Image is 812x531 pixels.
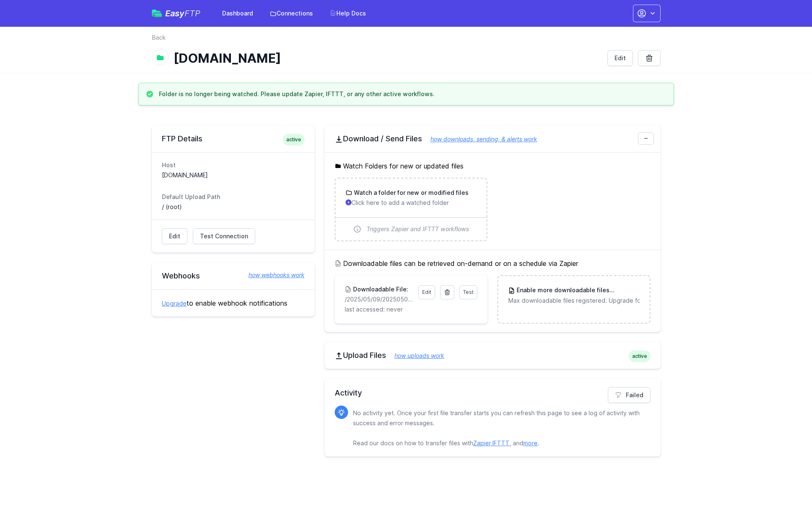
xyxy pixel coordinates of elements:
div: to enable webhook notifications [152,289,315,317]
a: IFTTT [492,439,510,447]
h3: Enable more downloadable files [515,286,639,295]
span: active [283,134,305,146]
a: Back [152,33,166,42]
a: Test [459,285,477,299]
h5: Downloadable files can be retrieved on-demand or on a schedule via Zapier [335,258,651,268]
dt: Host [162,161,305,169]
a: Edit [418,285,435,299]
p: No activity yet. Once your first file transfer starts you can refresh this page to see a log of a... [353,408,644,448]
span: Upgrade [610,286,640,295]
a: how uploads work [386,352,444,359]
a: how webhooks work [240,271,305,279]
nav: Breadcrumb [152,33,661,47]
dt: Default Upload Path [162,193,305,201]
p: Click here to add a watched folder [346,199,476,207]
a: Edit [162,228,187,244]
a: Failed [608,387,651,403]
h2: Activity [335,387,651,399]
p: last accessed: never [345,305,477,314]
span: Triggers Zapier and IFTTT workflows [366,225,469,233]
span: Easy [165,9,200,18]
p: Max downloadable files registered. Upgrade for more. [508,296,639,305]
span: Test Connection [200,232,248,240]
h5: Watch Folders for new or updated files [335,161,651,171]
h3: Watch a folder for new or modified files [352,189,469,197]
a: Zapier [473,439,491,447]
a: Enable more downloadable filesUpgrade Max downloadable files registered. Upgrade for more. [498,276,649,315]
img: easyftp_logo.png [152,10,162,17]
dd: / (root) [162,203,305,211]
span: FTP [184,8,200,18]
p: /2025/05/09/20250509171559_inbound_0422652309_0756011820.mp3 [345,295,413,304]
a: Edit [607,50,633,66]
a: Upgrade [162,300,187,307]
h3: Folder is no longer being watched. Please update Zapier, IFTTT, or any other active workflows. [159,90,435,98]
dd: [DOMAIN_NAME] [162,171,305,179]
a: Dashboard [217,6,258,21]
span: active [629,350,651,362]
h2: Webhooks [162,271,305,281]
a: Help Docs [325,6,371,21]
h2: Upload Files [335,350,651,360]
h1: [DOMAIN_NAME] [174,51,601,66]
a: how downloads, sending, & alerts work [422,135,537,143]
a: Watch a folder for new or modified files Click here to add a watched folder Triggers Zapier and I... [336,179,487,240]
a: Connections [265,6,318,21]
h3: Downloadable File: [351,285,408,294]
a: Test Connection [193,228,255,244]
a: more [523,439,538,447]
h2: FTP Details [162,134,305,144]
h2: Download / Send Files [335,134,651,144]
span: Test [463,289,474,295]
a: EasyFTP [152,9,200,18]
